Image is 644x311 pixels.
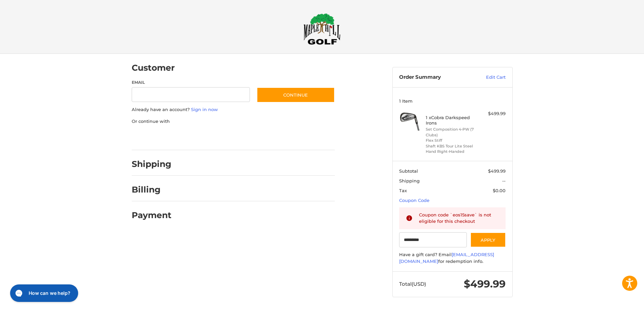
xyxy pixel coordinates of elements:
[7,282,80,304] iframe: Gorgias live chat messenger
[132,79,250,85] label: Email
[399,281,426,287] span: Total (USD)
[399,98,506,104] h3: 1 Item
[488,168,506,174] span: $499.99
[426,143,477,149] li: Shaft KBS Tour Lite Steel
[419,212,499,225] div: Coupon code `eos15save` is not eligible for this checkout
[502,178,506,183] span: --
[426,149,477,154] li: Hand Right-Handed
[303,13,341,45] img: Maple Hill Golf
[132,118,335,125] p: Or continue with
[132,63,175,73] h2: Customer
[399,232,467,247] input: Gift Certificate or Coupon Code
[399,74,472,81] h3: Order Summary
[399,251,506,265] div: Have a gift card? Email for redemption info.
[399,252,494,264] a: [EMAIL_ADDRESS][DOMAIN_NAME]
[129,131,180,143] iframe: PayPal-paypal
[493,188,506,193] span: $0.00
[132,159,171,169] h2: Shipping
[132,210,171,220] h2: Payment
[244,131,294,143] iframe: PayPal-venmo
[470,232,506,247] button: Apply
[132,106,335,113] p: Already have an account?
[472,74,506,81] a: Edit Cart
[132,184,171,195] h2: Billing
[399,198,429,203] a: Coupon Code
[426,115,477,126] h4: 1 x Cobra Darkspeed Irons
[399,188,407,193] span: Tax
[191,107,218,112] a: Sign in now
[464,278,506,290] span: $499.99
[426,127,477,138] li: Set Composition 4-PW (7 Clubs)
[479,110,506,117] div: $499.99
[426,138,477,143] li: Flex Stiff
[187,131,237,143] iframe: PayPal-paylater
[399,178,420,183] span: Shipping
[257,87,335,103] button: Continue
[399,168,418,174] span: Subtotal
